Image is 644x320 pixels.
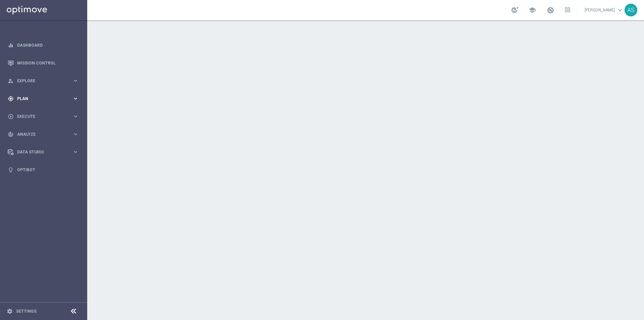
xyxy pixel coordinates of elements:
[8,54,79,72] div: Mission Control
[7,96,79,101] button: gps_fixed Plan keyboard_arrow_right
[8,131,14,137] i: track_changes
[7,60,79,66] button: Mission Control
[8,161,79,179] div: Optibot
[625,4,637,16] div: AS
[8,131,72,137] div: Analyze
[8,78,14,84] i: person_search
[529,6,536,14] span: school
[16,309,37,313] a: Settings
[72,149,79,155] i: keyboard_arrow_right
[72,113,79,120] i: keyboard_arrow_right
[72,131,79,137] i: keyboard_arrow_right
[8,167,14,173] i: lightbulb
[17,97,72,101] span: Plan
[17,161,79,179] a: Optibot
[7,132,79,137] button: track_changes Analyze keyboard_arrow_right
[7,308,13,314] i: settings
[72,78,79,84] i: keyboard_arrow_right
[8,113,72,120] div: Execute
[7,167,79,173] button: lightbulb Optibot
[8,78,72,84] div: Explore
[17,132,72,136] span: Analyze
[8,96,14,102] i: gps_fixed
[8,113,14,120] i: play_circle_outline
[7,149,79,155] button: Data Studio keyboard_arrow_right
[616,6,624,14] span: keyboard_arrow_down
[17,150,72,154] span: Data Studio
[7,43,79,48] button: equalizer Dashboard
[8,42,14,48] i: equalizer
[17,36,79,54] a: Dashboard
[17,115,72,119] span: Execute
[8,96,72,102] div: Plan
[17,54,79,72] a: Mission Control
[7,114,79,119] button: play_circle_outline Execute keyboard_arrow_right
[72,95,79,102] i: keyboard_arrow_right
[8,36,79,54] div: Dashboard
[7,78,79,84] button: person_search Explore keyboard_arrow_right
[17,79,72,83] span: Explore
[584,5,625,15] a: [PERSON_NAME]keyboard_arrow_down
[8,149,72,155] div: Data Studio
